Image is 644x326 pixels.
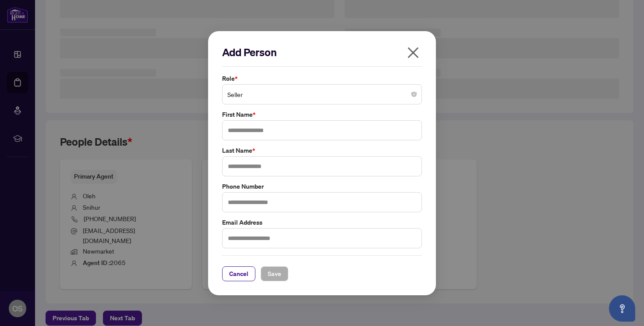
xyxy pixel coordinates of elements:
span: close [406,46,420,60]
label: First Name [222,110,422,119]
label: Phone Number [222,181,422,191]
button: Save [261,266,288,281]
button: Cancel [222,266,255,281]
label: Role [222,74,422,83]
label: Email Address [222,217,422,227]
span: close-circle [411,92,417,97]
span: Cancel [229,266,248,280]
label: Last Name [222,146,422,155]
span: Seller [227,86,417,103]
h2: Add Person [222,45,422,59]
button: Open asap [609,295,635,322]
